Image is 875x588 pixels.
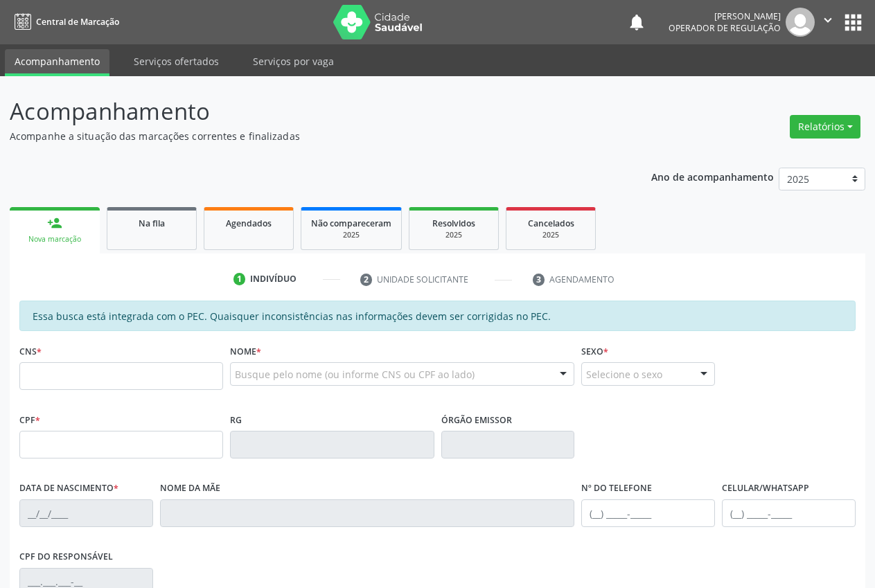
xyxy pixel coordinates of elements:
p: Ano de acompanhamento [651,168,774,185]
label: Nome [230,341,261,362]
div: Essa busca está integrada com o PEC. Quaisquer inconsistências nas informações devem ser corrigid... [19,301,856,331]
a: Serviços por vaga [243,49,344,73]
button:  [815,8,841,37]
div: person_add [47,215,62,231]
img: img [786,8,815,37]
input: (__) _____-_____ [581,499,715,527]
p: Acompanhamento [10,94,609,129]
input: (__) _____-_____ [722,499,856,527]
label: Nome da mãe [160,478,220,499]
span: Na fila [139,217,165,229]
span: Cancelados [528,217,574,229]
span: Agendados [226,217,272,229]
label: RG [230,409,242,431]
span: Busque pelo nome (ou informe CNS ou CPF ao lado) [235,367,475,382]
label: Sexo [581,341,608,362]
button: apps [841,10,865,35]
label: CPF do responsável [19,546,113,568]
label: Data de nascimento [19,478,118,499]
div: 2025 [419,230,488,240]
label: CNS [19,341,42,362]
label: Nº do Telefone [581,478,652,499]
span: Selecione o sexo [586,367,662,382]
p: Acompanhe a situação das marcações correntes e finalizadas [10,129,609,143]
button: notifications [627,12,646,32]
a: Serviços ofertados [124,49,229,73]
input: __/__/____ [19,499,153,527]
div: 2025 [311,230,391,240]
div: 2025 [516,230,585,240]
button: Relatórios [790,115,860,139]
span: Central de Marcação [36,16,119,28]
span: Operador de regulação [669,22,781,34]
span: Não compareceram [311,217,391,229]
div: Nova marcação [19,234,90,244]
label: Órgão emissor [441,409,512,431]
div: Indivíduo [250,273,297,285]
label: Celular/WhatsApp [722,478,809,499]
a: Central de Marcação [10,10,119,33]
label: CPF [19,409,40,431]
div: 1 [233,273,246,285]
i:  [820,12,836,28]
a: Acompanhamento [5,49,109,76]
div: [PERSON_NAME] [669,10,781,22]
span: Resolvidos [432,217,475,229]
